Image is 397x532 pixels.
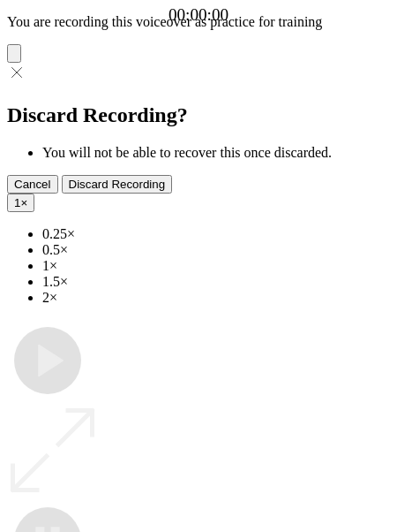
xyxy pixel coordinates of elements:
li: You will not be able to recover this once discarded. [42,145,390,161]
button: 1× [7,194,34,212]
a: 00:00:00 [169,5,228,25]
li: 0.25× [42,226,390,242]
li: 1× [42,258,390,274]
button: Discard Recording [62,175,173,194]
li: 1.5× [42,274,390,290]
button: Cancel [7,175,58,194]
li: 0.5× [42,242,390,258]
span: 1 [14,196,20,209]
li: 2× [42,290,390,306]
p: You are recording this voiceover as practice for training [7,14,390,30]
h2: Discard Recording? [7,103,390,127]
